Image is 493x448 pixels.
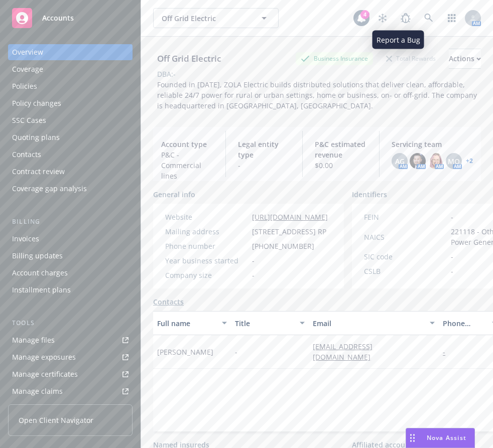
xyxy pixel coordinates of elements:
span: Nova Assist [427,433,466,442]
div: Policies [12,78,37,94]
a: - [443,347,453,357]
button: Email [309,311,439,335]
a: Contacts [153,296,184,307]
span: AG [395,156,405,167]
a: Manage claims [8,383,133,399]
div: Manage exposures [12,349,76,365]
span: Off Grid Electric [162,13,249,24]
div: Policy changes [12,95,61,111]
div: Installment plans [12,282,71,298]
img: photo [428,153,444,169]
div: Full name [157,318,216,329]
span: - [252,270,255,280]
div: NAICS [364,232,447,242]
div: CSLB [364,266,447,276]
a: Search [419,8,439,28]
div: Coverage gap analysis [12,181,87,197]
a: Installment plans [8,282,133,298]
a: Account charges [8,265,133,281]
div: Drag to move [406,428,419,447]
a: Manage exposures [8,349,133,365]
div: Contacts [12,146,41,163]
a: Contacts [8,146,133,163]
div: Mailing address [165,226,248,237]
a: Report a Bug [396,8,416,28]
div: Phone number [443,318,486,329]
span: Founded in [DATE], ZOLA Electric builds distributed solutions that deliver clean, affordable, rel... [157,80,479,110]
span: - [451,251,453,262]
span: - [238,160,290,171]
a: Stop snowing [373,8,393,28]
span: General info [153,189,195,200]
a: Policy changes [8,95,133,111]
div: Email [313,318,424,329]
span: [STREET_ADDRESS] RP [252,226,326,237]
a: Policies [8,78,133,94]
a: Invoices [8,231,133,247]
div: Company size [165,270,248,280]
span: - [451,212,453,222]
a: Contract review [8,164,133,180]
a: +2 [466,158,473,164]
span: Identifiers [352,189,387,200]
div: DBA: - [157,69,176,79]
div: Total Rewards [381,52,441,65]
a: Overview [8,44,133,60]
a: SSC Cases [8,112,133,128]
div: Billing [8,217,133,227]
span: Account type [161,139,213,150]
img: photo [410,153,426,169]
a: Coverage [8,61,133,77]
div: Title [235,318,294,329]
div: Website [165,212,248,222]
span: [PHONE_NUMBER] [252,241,314,251]
button: Actions [449,49,481,69]
span: [PERSON_NAME] [157,347,213,357]
a: [EMAIL_ADDRESS][DOMAIN_NAME] [313,342,379,362]
div: Manage files [12,332,55,348]
div: 4 [360,9,369,18]
span: MQ [448,156,460,167]
span: $0.00 [315,160,367,171]
a: Switch app [442,8,462,28]
span: - [235,347,237,357]
a: Manage certificates [8,366,133,382]
div: Actions [449,49,481,68]
div: Manage claims [12,383,63,399]
div: Billing updates [12,248,63,264]
a: [URL][DOMAIN_NAME] [252,212,328,222]
a: Coverage gap analysis [8,181,133,197]
div: Year business started [165,255,248,266]
div: SSC Cases [12,112,46,128]
span: - [451,266,453,276]
span: Open Client Navigator [19,415,93,425]
span: Legal entity type [238,139,290,160]
div: Coverage [12,61,43,77]
span: Servicing team [392,139,473,150]
button: Title [231,311,309,335]
div: Account charges [12,265,68,281]
a: Quoting plans [8,129,133,145]
div: Invoices [12,231,39,247]
span: - [252,255,255,266]
a: Accounts [8,4,133,32]
div: Contract review [12,164,65,180]
div: SIC code [364,251,447,262]
div: Manage certificates [12,366,78,382]
div: Phone number [165,241,248,251]
div: Off Grid Electric [153,52,225,65]
span: P&C - Commercial lines [161,150,213,181]
span: Accounts [42,14,74,22]
button: Off Grid Electric [153,8,279,28]
span: P&C estimated revenue [315,139,367,160]
button: Nova Assist [406,428,475,448]
a: Manage files [8,332,133,348]
div: FEIN [364,212,447,222]
div: Business Insurance [296,52,373,65]
a: Billing updates [8,248,133,264]
div: Quoting plans [12,129,60,145]
div: Overview [12,44,43,60]
div: Tools [8,318,133,328]
button: Full name [153,311,231,335]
